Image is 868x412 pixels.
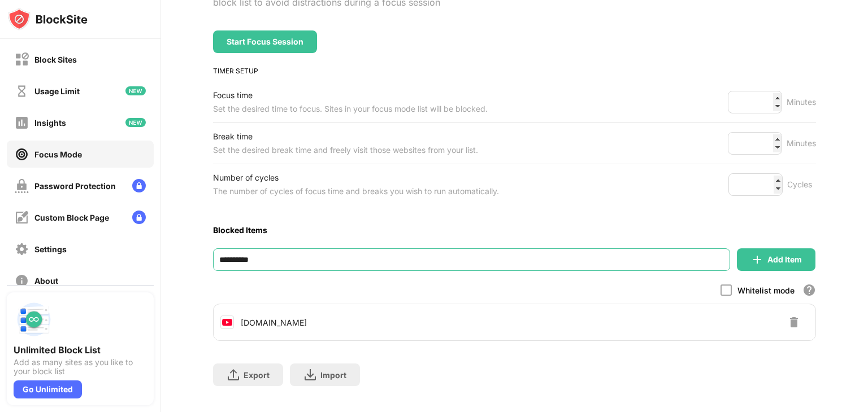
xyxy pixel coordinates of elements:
div: Settings [34,244,67,254]
div: Cycles [787,178,816,191]
div: Blocked Items [213,225,816,235]
img: time-usage-off.svg [15,84,29,98]
div: Set the desired break time and freely visit those websites from your list. [213,143,478,157]
div: Usage Limit [34,86,80,96]
div: Go Unlimited [14,380,82,398]
div: Number of cycles [213,171,499,185]
div: Break time [213,130,478,143]
div: Add as many sites as you like to your block list [14,358,147,376]
img: push-block-list.svg [14,299,54,340]
img: delete-button.svg [787,315,801,329]
img: lock-menu.svg [132,179,146,192]
img: settings-off.svg [15,242,29,256]
img: block-off.svg [15,52,29,67]
img: customize-block-page-off.svg [15,211,29,225]
div: Add Item [767,255,802,264]
div: The number of cycles of focus time and breaks you wish to run automatically. [213,185,499,198]
div: Custom Block Page [34,213,109,222]
div: Whitelist mode [737,286,795,295]
div: Set the desired time to focus. Sites in your focus mode list will be blocked. [213,102,488,116]
div: Minutes [787,95,816,109]
img: focus-on.svg [15,147,29,161]
div: TIMER SETUP [213,67,816,75]
div: Insights [34,118,66,128]
div: Export [244,370,270,380]
div: [DOMAIN_NAME] [241,318,307,327]
div: Start Focus Session [227,37,303,46]
img: password-protection-off.svg [15,179,29,193]
div: Focus time [213,89,488,102]
div: Minutes [787,137,816,150]
img: insights-off.svg [15,116,29,130]
img: lock-menu.svg [132,211,146,224]
img: about-off.svg [15,274,29,288]
div: Focus Mode [34,150,82,159]
img: new-icon.svg [125,118,146,127]
img: new-icon.svg [125,86,146,95]
img: favicons [220,315,234,329]
div: Password Protection [34,181,116,191]
div: Import [320,370,346,380]
div: Block Sites [34,55,77,64]
div: Unlimited Block List [14,344,147,356]
img: logo-blocksite.svg [8,8,88,30]
div: About [34,276,58,286]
